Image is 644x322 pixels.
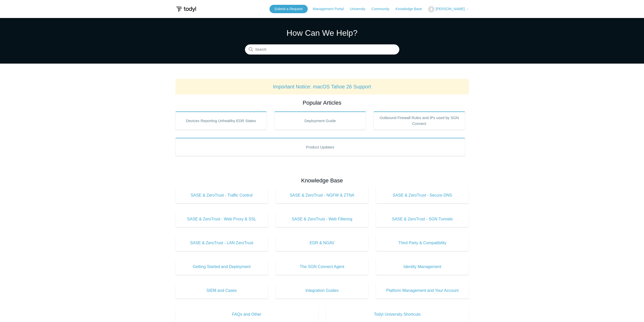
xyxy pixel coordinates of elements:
[274,111,366,130] a: Deployment Guide
[376,259,469,275] a: Identity Management
[276,211,368,227] a: SASE & ZeroTrust - Web Filtering
[384,216,461,222] span: SASE & ZeroTrust - SGN Tunnels
[373,111,465,130] a: Outbound Firewall Rules and IPs used by SGN Connect
[283,288,361,294] span: Integration Guides
[376,187,469,203] a: SASE & ZeroTrust - Secure DNS
[376,211,469,227] a: SASE & ZeroTrust - SGN Tunnels
[245,27,399,39] h1: How Can We Help?
[384,288,461,294] span: Platform Management and Your Account
[276,282,368,299] a: Integration Guides
[283,264,361,270] span: The SGN Connect Agent
[175,282,268,299] a: SIEM and Cases
[396,6,427,12] a: Knowledge Base
[334,311,461,317] span: Todyl University Shortcuts
[384,240,461,246] span: Third Party & Compatibility
[283,216,361,222] span: SASE & ZeroTrust - Web Filtering
[175,187,268,203] a: SASE & ZeroTrust - Traffic Control
[269,5,308,13] a: Submit a Request
[175,211,268,227] a: SASE & ZeroTrust - Web Proxy & SSL
[183,288,261,294] span: SIEM and Cases
[283,240,361,246] span: EDR & NGAV
[283,192,361,198] span: SASE & ZeroTrust - NGFW & ZTNA
[276,259,368,275] a: The SGN Connect Agent
[183,264,261,270] span: Getting Started and Deployment
[273,84,371,89] a: Important Notice: macOS Tahoe 26 Support
[175,138,465,156] a: Product Updates
[350,6,370,12] a: University
[245,45,399,55] input: Search
[183,311,311,317] span: FAQs and Other
[175,176,469,185] h2: Knowledge Base
[175,5,197,14] img: Todyl Support Center Help Center home page
[175,259,268,275] a: Getting Started and Deployment
[175,99,469,107] h2: Popular Articles
[371,6,394,12] a: Community
[384,192,461,198] span: SASE & ZeroTrust - Secure DNS
[175,235,268,251] a: SASE & ZeroTrust - LAN ZeroTrust
[183,216,261,222] span: SASE & ZeroTrust - Web Proxy & SSL
[376,282,469,299] a: Platform Management and Your Account
[384,264,461,270] span: Identity Management
[428,6,469,12] button: [PERSON_NAME]
[175,111,267,130] a: Devices Reporting Unhealthy EDR States
[435,7,465,11] span: [PERSON_NAME]
[183,192,261,198] span: SASE & ZeroTrust - Traffic Control
[276,235,368,251] a: EDR & NGAV
[313,6,349,12] a: Management Portal
[376,235,469,251] a: Third Party & Compatibility
[276,187,368,203] a: SASE & ZeroTrust - NGFW & ZTNA
[183,240,261,246] span: SASE & ZeroTrust - LAN ZeroTrust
